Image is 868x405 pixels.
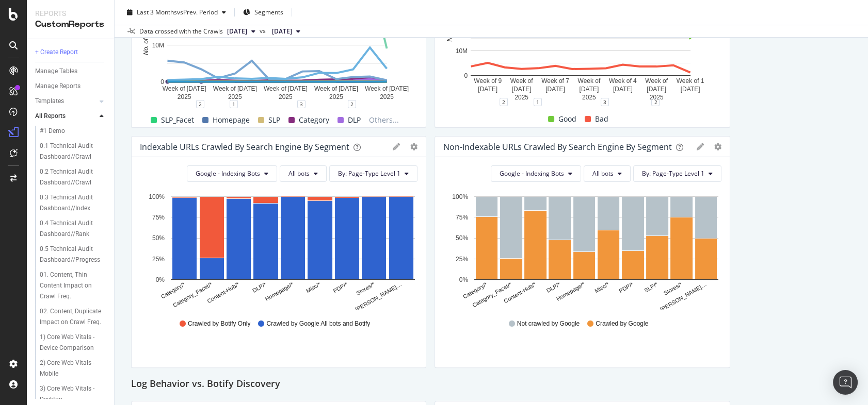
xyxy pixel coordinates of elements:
[239,4,287,21] button: Segments
[380,93,394,100] text: 2025
[435,136,730,368] div: Non-Indexable URLs Crawled By Search Engine By SegmentgeargearGoogle - Indexing BotsAll botsBy: P...
[663,281,684,296] text: Stores/*
[517,319,580,328] span: Not crawled by Google
[230,100,238,108] div: 1
[40,269,107,302] a: 01. Content, Thin Content Impact on Crawl Freq.
[534,98,542,106] div: 1
[223,25,260,38] button: [DATE]
[172,281,214,309] text: Category_Facet/*
[40,306,102,328] div: 02. Content, Duplicate Impact on Crawl Freq.
[355,281,376,296] text: Stores/*
[40,244,101,265] div: 0.5 Technical Audit Dashboard//Progress
[35,47,78,58] div: + Create Report
[260,26,268,36] span: vs
[149,193,165,200] text: 100%
[456,47,468,55] text: 10M
[160,281,187,300] text: Category/*
[650,93,664,100] text: 2025
[453,193,469,200] text: 100%
[348,100,356,108] div: 2
[474,77,502,85] text: Week of 9
[152,214,165,221] text: 75%
[264,85,308,92] text: Week of [DATE]
[642,169,704,178] span: By: Page-Type Level 1
[500,169,564,178] span: Google - Indexing Bots
[314,85,358,92] text: Week of [DATE]
[35,111,66,122] div: All Reports
[329,93,343,100] text: 2025
[365,85,409,92] text: Week of [DATE]
[40,306,107,328] a: 02. Content, Duplicate Impact on Crawl Freq.
[40,218,107,240] a: 0.4 Technical Audit Dashboard//Rank
[196,100,204,108] div: 2
[288,169,310,178] span: All bots
[580,86,599,93] text: [DATE]
[40,218,101,240] div: 0.4 Technical Audit Dashboard//Rank
[471,281,513,309] text: Category_Facet/*
[163,85,206,92] text: Week of [DATE]
[297,100,306,108] div: 3
[40,141,107,162] a: 0.1 Technical Audit Dashboard//Crawl
[40,383,99,405] div: 3) Core Web Vitals - Desktop
[140,190,415,310] svg: A chart.
[35,111,97,122] a: All Reports
[131,136,426,368] div: Indexable URLs Crawled By Search Engine By SegmentgeargearGoogle - Indexing BotsAll botsBy: Page-...
[643,281,659,294] text: SLP/*
[280,165,327,182] button: All bots
[613,86,633,93] text: [DATE]
[512,86,532,93] text: [DATE]
[459,276,469,283] text: 0%
[681,86,700,93] text: [DATE]
[462,281,489,300] text: Category/*
[348,114,361,126] span: DLP
[131,376,280,393] h2: Log Behavior vs. Botify Discovery
[478,86,498,93] text: [DATE]
[545,281,562,294] text: DLP/*
[279,93,293,100] text: 2025
[137,8,177,16] span: Last 3 Months
[305,281,322,294] text: Misc/*
[40,126,107,137] a: #1 Demo
[443,190,718,310] svg: A chart.
[35,8,106,19] div: Reports
[188,319,250,328] span: Crawled by Botify Only
[510,77,533,85] text: Week of
[464,72,468,79] text: 0
[131,376,851,393] div: Log Behavior vs. Botify Discovery
[123,4,230,21] button: Last 3 MonthsvsPrev. Period
[578,77,601,85] text: Week of
[35,66,107,77] a: Manage Tables
[714,143,721,150] div: gear
[35,19,106,30] div: CustomReports
[541,77,569,85] text: Week of 7
[254,8,283,16] span: Segments
[161,114,194,126] span: SLP_Facet
[228,93,242,100] text: 2025
[365,114,403,126] span: Others...
[299,114,329,126] span: Category
[35,96,64,107] div: Templates
[196,169,260,178] span: Google - Indexing Bots
[140,142,349,152] div: Indexable URLs Crawled By Search Engine By Segment
[40,166,101,188] div: 0.2 Technical Audit Dashboard//Crawl
[40,192,101,214] div: 0.3 Technical Audit Dashboard//Index
[40,332,101,353] div: 1) Core Web Vitals - Device Comparison
[593,281,610,294] text: Misc/*
[187,165,277,182] button: Google - Indexing Bots
[160,78,164,86] text: 0
[206,281,240,305] text: Content-Hub/*
[266,319,370,328] span: Crawled by Google All bots and Botify
[558,113,576,125] span: Good
[177,8,218,16] span: vs Prev. Period
[227,27,247,36] span: 2025 Aug. 21st
[555,281,586,302] text: Homepage/*
[152,234,165,242] text: 50%
[500,98,508,106] div: 2
[213,114,250,126] span: Homepage
[596,319,648,328] span: Crawled by Google
[178,93,191,100] text: 2025
[491,165,581,182] button: Google - Indexing Bots
[338,169,400,178] span: By: Page-Type Level 1
[35,47,107,58] a: + Create Report
[268,25,304,38] button: [DATE]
